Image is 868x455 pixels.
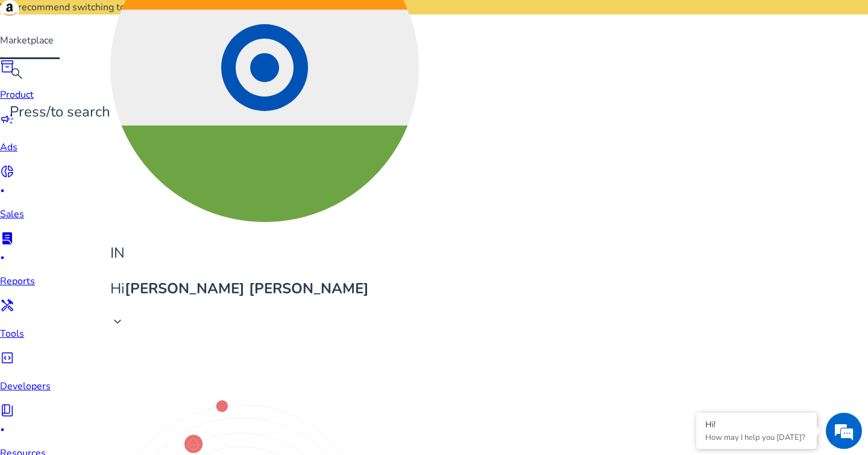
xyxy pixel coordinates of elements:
p: Hi [110,278,419,299]
p: IN [110,243,419,264]
p: Press to search [10,101,110,122]
p: How may I help you today? [705,432,808,443]
div: Hi! [705,419,808,430]
b: [PERSON_NAME] [PERSON_NAME] [125,279,369,298]
span: keyboard_arrow_down [110,314,125,329]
